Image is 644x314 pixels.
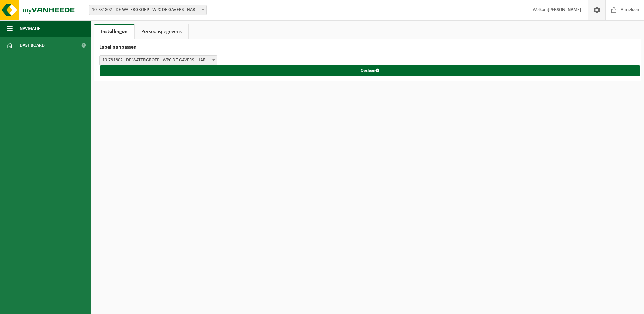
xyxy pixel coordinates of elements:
[94,39,641,55] h2: Label aanpassen
[94,24,134,39] a: Instellingen
[89,5,207,15] span: 10-781802 - DE WATERGROEP - WPC DE GAVERS - HARELBEKE
[20,37,45,54] span: Dashboard
[100,56,217,65] span: 10-781802 - DE WATERGROEP - WPC DE GAVERS - HARELBEKE
[548,7,581,12] strong: [PERSON_NAME]
[100,65,640,76] button: Opslaan
[89,5,206,15] span: 10-781802 - DE WATERGROEP - WPC DE GAVERS - HARELBEKE
[135,24,188,39] a: Persoonsgegevens
[99,55,217,65] span: 10-781802 - DE WATERGROEP - WPC DE GAVERS - HARELBEKE
[20,20,40,37] span: Navigatie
